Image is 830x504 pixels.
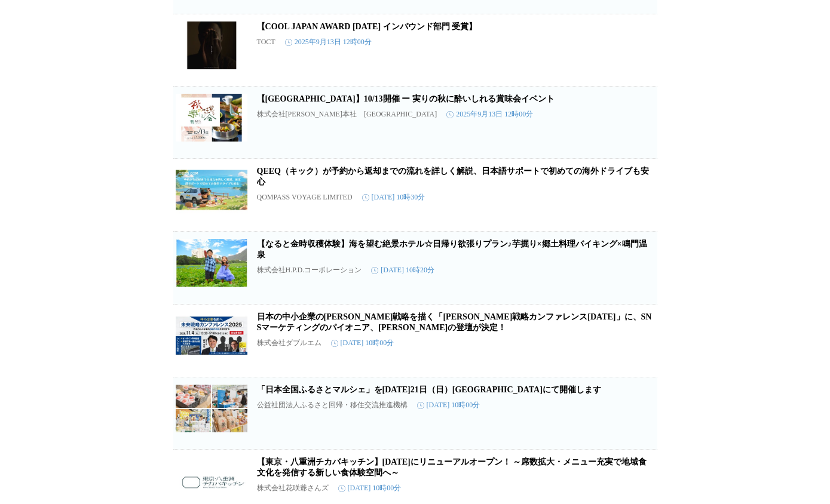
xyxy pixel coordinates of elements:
a: 【東京・八重洲チカバキッチン】[DATE]にリニューアルオープン！ ～席数拡大・メニュー充実で地域食文化を発信する新しい食体験空間へ～ [257,457,647,477]
p: 株式会社ダブルエム [257,338,321,348]
a: 【COOL JAPAN AWARD [DATE] インバウンド部門 受賞】 [257,22,477,31]
p: 公益社団法人ふるさと回帰・移住交流推進機構 [257,400,408,410]
img: 【水戸プラザホテル】10/13開催 ー 実りの秋に酔いしれる賞味会イベント [176,94,247,142]
time: 2025年9月13日 12時00分 [446,109,533,119]
p: 株式会社[PERSON_NAME]本社 [GEOGRAPHIC_DATA] [257,109,437,119]
a: 「日本全国ふるさとマルシェ」を[DATE]21日（日）[GEOGRAPHIC_DATA]にて開催します [257,385,601,394]
p: QOMPASS VOYAGE LIMITED [257,193,353,202]
p: 株式会社花咲爺さんズ [257,483,329,493]
a: QEEQ（キック）が予約から返却までの流れを詳しく解説、日本語サポートで初めての海外ドライブも安心 [257,167,649,186]
img: 「日本全国ふるさとマルシェ」を9月20日（土）21日（日）東京国際フォーラムにて開催します [176,385,247,432]
time: [DATE] 10時00分 [338,483,402,493]
p: TOCT [257,38,275,47]
img: 【なると金時収穫体験】海を望む絶景ホテル☆日帰り欲張りプラン♪芋掘り×郷土料理バイキング×鳴門温泉 [176,239,247,287]
img: 【COOL JAPAN AWARD 2025 インバウンド部門 受賞】 [176,21,247,69]
time: [DATE] 10時30分 [362,192,425,202]
img: 日本の中小企業の未来戦略を描く「未来戦略カンファレンス2025」に、SNSマーケティングのパイオニア、榊原 清一氏の登壇が決定！ [176,312,247,359]
time: [DATE] 10時00分 [331,338,394,348]
time: [DATE] 10時20分 [371,265,434,275]
p: 株式会社H.P.D.コーポレーション [257,265,362,275]
a: 日本の中小企業の[PERSON_NAME]戦略を描く「[PERSON_NAME]戦略カンファレンス[DATE]」に、SNSマーケティングのパイオニア、[PERSON_NAME]の登壇が決定！ [257,312,652,332]
time: [DATE] 10時00分 [417,400,480,410]
time: 2025年9月13日 12時00分 [285,37,372,47]
a: 【[GEOGRAPHIC_DATA]】10/13開催 ー 実りの秋に酔いしれる賞味会イベント [257,94,555,103]
img: QEEQ（キック）が予約から返却までの流れを詳しく解説、日本語サポートで初めての海外ドライブも安心 [176,166,247,214]
a: 【なると金時収穫体験】海を望む絶景ホテル☆日帰り欲張りプラン♪芋掘り×郷土料理バイキング×鳴門温泉 [257,239,647,259]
